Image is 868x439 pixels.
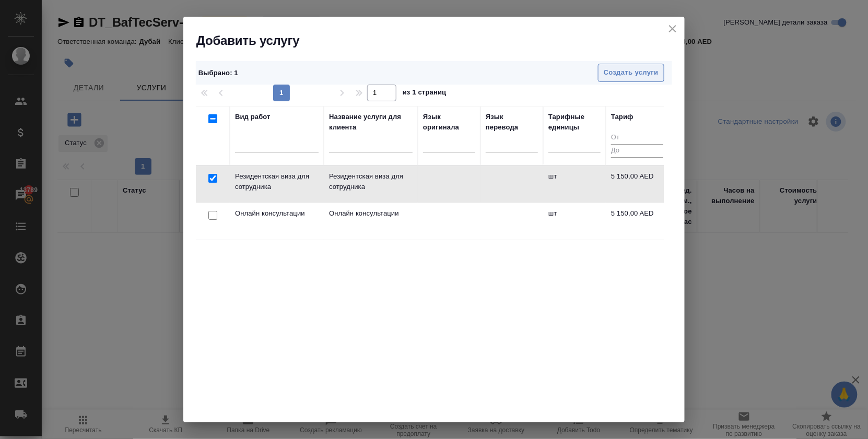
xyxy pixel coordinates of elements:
[235,171,319,192] p: Резидентская виза для сотрудника
[198,69,238,77] span: Выбрано : 1
[329,208,413,219] p: Онлайн консультации
[548,112,601,133] div: Тарифные единицы
[604,67,659,79] span: Создать услуги
[329,171,413,192] p: Резидентская виза для сотрудника
[196,32,685,49] h2: Добавить услугу
[486,112,538,133] div: Язык перевода
[235,208,319,219] p: Онлайн консультации
[665,21,681,37] button: close
[598,64,664,82] button: Создать услуги
[403,86,447,101] span: из 1 страниц
[611,144,663,157] input: До
[611,132,663,145] input: От
[543,166,606,203] td: шт
[606,166,668,203] td: 5 150,00 AED
[543,203,606,240] td: шт
[606,203,668,240] td: 5 150,00 AED
[423,112,475,133] div: Язык оригинала
[235,112,271,122] div: Вид работ
[611,112,634,122] div: Тариф
[329,112,413,133] div: Название услуги для клиента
